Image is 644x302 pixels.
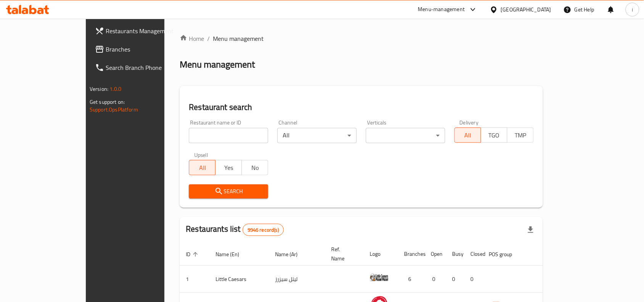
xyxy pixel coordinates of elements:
td: ليتل سيزرز [269,266,325,293]
button: TMP [507,128,534,143]
button: TGO [481,128,507,143]
span: Get support on: [90,97,125,107]
span: Ref. Name [331,245,354,263]
button: No [241,160,268,175]
span: Search Branch Phone [106,63,187,72]
span: Branches [106,45,187,54]
a: Search Branch Phone [89,58,193,77]
td: 0 [425,266,446,293]
th: Open [425,242,446,266]
img: Little Caesars [370,268,389,287]
td: 6 [398,266,425,293]
h2: Restaurant search [189,102,534,113]
div: ​ [366,128,445,143]
label: Delivery [460,120,479,125]
span: All [192,162,213,173]
button: Search [189,184,268,199]
span: Menu management [213,34,264,43]
span: 1.0.0 [109,84,121,94]
th: Branches [398,242,425,266]
label: Upsell [194,152,208,158]
span: i [632,5,633,14]
button: All [454,128,481,143]
span: 9946 record(s) [243,226,283,234]
a: Branches [89,40,193,58]
td: Little Caesars [209,266,269,293]
th: Logo [364,242,398,266]
span: No [245,162,265,173]
li: / [207,34,210,43]
div: All [277,128,357,143]
th: Closed [464,242,483,266]
a: Support.OpsPlatform [90,105,138,115]
nav: breadcrumb [180,34,543,43]
span: Restaurants Management [106,26,187,36]
div: Total records count [243,224,284,236]
td: 0 [446,266,464,293]
span: TMP [510,130,531,141]
span: Version: [90,84,108,94]
td: 1 [180,266,209,293]
span: Yes [219,162,239,173]
div: [GEOGRAPHIC_DATA] [501,5,551,14]
span: ID [186,250,200,259]
span: Name (En) [216,250,249,259]
div: Menu-management [418,5,465,14]
input: Search for restaurant name or ID.. [189,128,268,143]
span: POS group [489,250,522,259]
span: Search [195,187,262,196]
button: Yes [215,160,242,175]
div: Export file [522,221,540,239]
span: All [458,130,478,141]
button: All [189,160,216,175]
a: Restaurants Management [89,22,193,40]
th: Busy [446,242,464,266]
td: 0 [464,266,483,293]
span: TGO [484,130,504,141]
span: Name (Ar) [275,250,308,259]
h2: Restaurants list [186,223,284,236]
h2: Menu management [180,58,255,71]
